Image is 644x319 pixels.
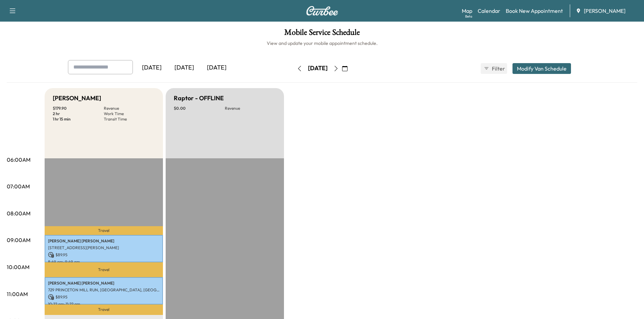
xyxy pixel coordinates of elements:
[53,111,104,116] p: 2 hr
[465,14,472,19] div: Beta
[48,259,160,265] p: 8:49 am - 9:49 am
[7,28,637,40] h1: Mobile Service Schedule
[104,116,155,122] p: Transit Time
[48,245,160,250] p: [STREET_ADDRESS][PERSON_NAME]
[306,6,338,16] img: Curbee Logo
[53,116,104,122] p: 1 hr 15 min
[168,60,200,76] div: [DATE]
[7,156,30,164] p: 06:00AM
[48,301,160,307] p: 10:22 am - 11:22 am
[7,182,30,190] p: 07:00AM
[174,94,224,103] h5: Raptor - OFFLINE
[136,60,168,76] div: [DATE]
[48,287,160,293] p: 729 PRINCETON MILL RUN, [GEOGRAPHIC_DATA], [GEOGRAPHIC_DATA], [GEOGRAPHIC_DATA]
[45,304,163,315] p: Travel
[506,7,563,15] a: Book New Appointment
[7,290,28,298] p: 11:00AM
[462,7,472,15] a: MapBeta
[492,64,504,73] span: Filter
[48,252,160,258] p: $ 89.95
[225,106,276,111] p: Revenue
[104,111,155,116] p: Work Time
[174,106,225,111] p: $ 0.00
[7,263,29,271] p: 10:00AM
[478,7,500,15] a: Calendar
[104,106,155,111] p: Revenue
[584,7,625,15] span: [PERSON_NAME]
[48,281,160,286] p: [PERSON_NAME] [PERSON_NAME]
[200,60,233,76] div: [DATE]
[481,63,507,74] button: Filter
[53,106,104,111] p: $ 179.90
[7,40,637,47] h6: View and update your mobile appointment schedule.
[48,238,160,244] p: [PERSON_NAME] [PERSON_NAME]
[7,236,30,244] p: 09:00AM
[45,226,163,235] p: Travel
[48,294,160,300] p: $ 89.95
[53,94,101,103] h5: [PERSON_NAME]
[308,64,328,73] div: [DATE]
[45,262,163,277] p: Travel
[7,209,30,217] p: 08:00AM
[512,63,571,74] button: Modify Van Schedule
